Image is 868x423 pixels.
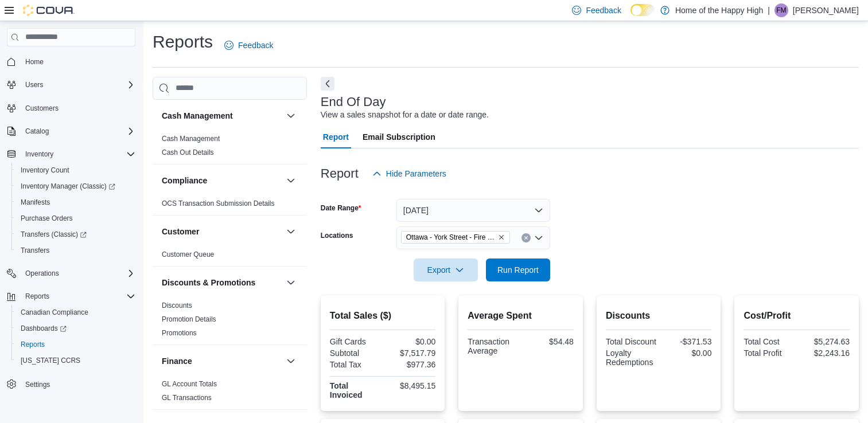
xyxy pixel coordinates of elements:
[21,267,64,280] button: Operations
[21,267,135,280] span: Operations
[16,211,77,225] a: Purchase Orders
[284,354,298,368] button: Finance
[162,277,255,288] h3: Discounts & Promotions
[153,30,213,53] h1: Reports
[606,348,656,367] div: Loyalty Redemptions
[162,199,275,207] a: OCS Transaction Submission Details
[330,348,380,358] div: Subtotal
[330,381,363,399] strong: Total Invoiced
[284,276,298,289] button: Discounts & Promotions
[16,228,91,241] a: Transfers (Classic)
[363,126,435,148] span: Email Subscription
[16,179,120,193] a: Inventory Manager (Classic)
[162,134,220,143] span: Cash Management
[162,250,214,258] a: Customer Queue
[321,109,489,121] div: View a sales snapshot for a date or date range.
[21,124,135,138] span: Catalog
[774,3,788,17] div: Fiona McMahon
[16,322,71,335] a: Dashboards
[11,194,140,210] button: Manifests
[25,380,50,389] span: Settings
[21,182,115,191] span: Inventory Manager (Classic)
[16,244,135,257] span: Transfers
[162,380,217,388] a: GL Account Totals
[16,211,135,225] span: Purchase Orders
[2,146,140,162] button: Inventory
[162,301,192,310] span: Discounts
[11,336,140,352] button: Reports
[21,308,88,317] span: Canadian Compliance
[284,225,298,238] button: Customer
[486,258,550,281] button: Run Report
[776,3,786,17] span: FM
[330,309,436,323] h2: Total Sales ($)
[25,292,49,301] span: Reports
[16,338,49,351] a: Reports
[21,246,49,255] span: Transfers
[16,195,55,209] a: Manifests
[162,301,192,310] a: Discounts
[2,100,140,116] button: Customers
[153,248,307,266] div: Customer
[153,132,307,164] div: Cash Management
[153,377,307,409] div: Finance
[238,40,273,51] span: Feedback
[21,230,87,239] span: Transfers (Classic)
[11,352,140,369] button: [US_STATE] CCRS
[16,163,74,177] a: Inventory Count
[744,309,850,323] h2: Cost/Profit
[16,322,135,335] span: Dashboards
[162,110,233,122] h3: Cash Management
[321,167,359,181] h3: Report
[11,162,140,178] button: Inventory Count
[284,174,298,187] button: Compliance
[7,49,135,422] nav: Complex example
[630,4,655,16] input: Dark Mode
[220,34,278,57] a: Feedback
[498,234,505,241] button: Remove Ottawa - York Street - Fire & Flower from selection in this group
[16,305,93,319] a: Canadian Compliance
[386,168,446,179] span: Hide Parameters
[21,289,54,303] button: Reports
[23,5,75,16] img: Cova
[153,299,307,344] div: Discounts & Promotions
[11,178,140,194] a: Inventory Manager (Classic)
[21,214,73,223] span: Purchase Orders
[323,126,349,148] span: Report
[2,123,140,139] button: Catalog
[2,53,140,70] button: Home
[768,3,770,17] p: |
[153,197,307,215] div: Compliance
[162,355,282,367] button: Finance
[25,150,53,159] span: Inventory
[162,328,197,338] span: Promotions
[321,203,361,213] label: Date Range
[16,354,135,367] span: Washington CCRS
[21,101,135,115] span: Customers
[162,175,282,186] button: Compliance
[162,379,217,389] span: GL Account Totals
[368,162,451,185] button: Hide Parameters
[586,5,621,16] span: Feedback
[21,289,135,303] span: Reports
[468,309,574,323] h2: Average Spent
[21,356,80,365] span: [US_STATE] CCRS
[162,315,216,324] span: Promotion Details
[330,337,380,346] div: Gift Cards
[16,305,135,319] span: Canadian Compliance
[162,315,216,323] a: Promotion Details
[11,242,140,258] button: Transfers
[321,231,353,240] label: Locations
[162,226,282,237] button: Customer
[406,232,496,243] span: Ottawa - York Street - Fire & Flower
[2,375,140,392] button: Settings
[162,393,212,402] span: GL Transactions
[25,104,59,113] span: Customers
[2,288,140,304] button: Reports
[21,124,53,138] button: Catalog
[162,277,282,288] button: Discounts & Promotions
[497,264,539,276] span: Run Report
[25,127,49,136] span: Catalog
[21,340,45,349] span: Reports
[16,354,85,367] a: [US_STATE] CCRS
